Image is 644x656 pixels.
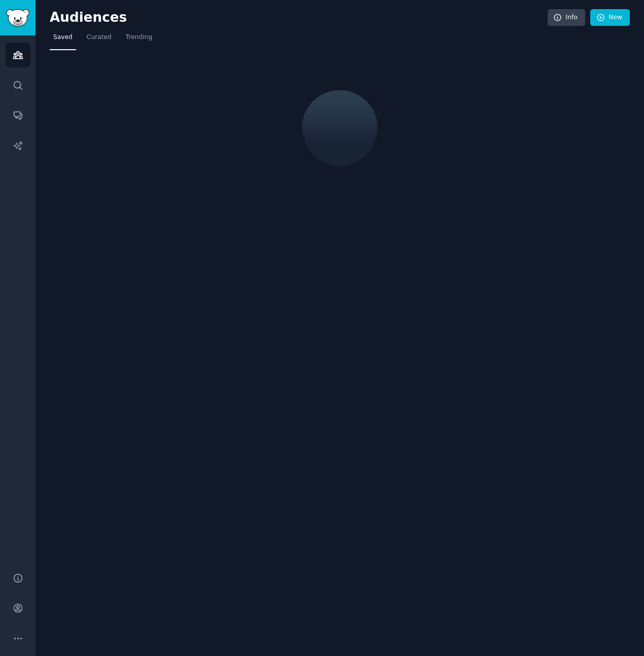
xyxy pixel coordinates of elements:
[126,33,152,42] span: Trending
[590,9,630,26] a: New
[83,29,115,50] a: Curated
[53,33,73,42] span: Saved
[87,33,112,42] span: Curated
[548,9,585,26] a: Info
[50,10,548,26] h2: Audiences
[50,29,76,50] a: Saved
[6,9,29,27] img: GummySearch logo
[122,29,156,50] a: Trending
